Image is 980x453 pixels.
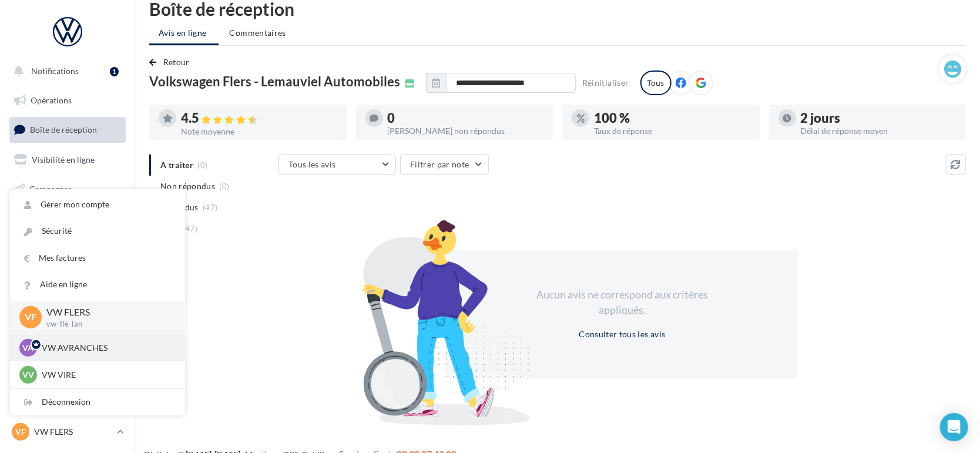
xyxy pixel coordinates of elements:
[42,369,171,381] p: VW VIRE
[181,127,337,136] div: Note moyenne
[7,88,128,113] a: Opérations
[30,125,97,135] span: Boîte de réception
[183,224,197,233] span: (47)
[110,67,119,76] div: 1
[46,306,166,319] p: VW FLERS
[594,112,750,125] div: 100 %
[801,127,957,135] div: Délai de réponse moyen
[578,76,634,90] button: Réinitialiser
[400,155,489,175] button: Filtrer par note
[940,413,968,441] div: Open Intercom Messenger
[220,182,230,191] span: (0)
[640,71,672,95] div: Tous
[34,426,112,438] p: VW FLERS
[388,112,544,125] div: 0
[7,117,128,142] a: Boîte de réception
[10,192,185,218] a: Gérer mon compte
[7,59,123,83] button: Notifications 1
[203,203,217,212] span: (47)
[42,342,171,354] p: VW AVRANCHES
[230,27,286,39] span: Commentaires
[25,311,36,324] span: VF
[7,206,128,230] a: Contacts
[160,180,215,192] span: Non répondus
[388,127,544,135] div: [PERSON_NAME] non répondus
[46,319,166,330] p: vw-fle-lan
[521,287,723,317] div: Aucun avis ne correspond aux critères appliqués.
[149,55,194,69] button: Retour
[149,75,400,88] span: Volkswagen Flers - Lemauviel Automobiles
[10,271,185,298] a: Aide en ligne
[29,183,72,193] span: Campagnes
[278,155,396,175] button: Tous les avis
[22,369,34,381] span: VV
[288,159,336,169] span: Tous les avis
[7,177,128,202] a: Campagnes
[7,235,128,260] a: Médiathèque
[7,293,128,328] a: PLV et print personnalisable
[574,327,670,341] button: Consulter tous les avis
[23,342,34,354] span: VA
[9,421,126,443] a: VF VW FLERS
[10,245,185,271] a: Mes factures
[10,218,185,244] a: Sécurité
[181,112,337,125] div: 4.5
[32,155,95,165] span: Visibilité en ligne
[7,147,128,172] a: Visibilité en ligne
[15,426,26,438] span: VF
[594,127,750,135] div: Taux de réponse
[31,66,79,76] span: Notifications
[7,333,128,367] a: Campagnes DataOnDemand
[10,389,185,415] div: Déconnexion
[31,95,72,105] span: Opérations
[7,264,128,289] a: Calendrier
[801,112,957,125] div: 2 jours
[163,57,190,67] span: Retour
